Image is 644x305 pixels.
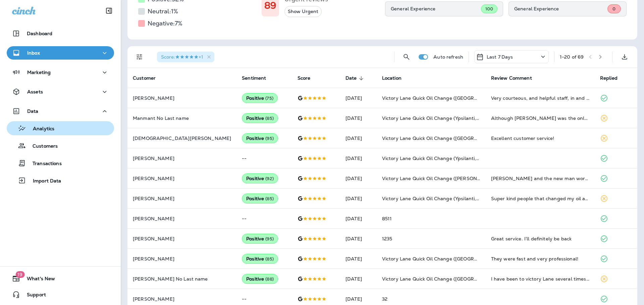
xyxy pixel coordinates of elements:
[27,31,52,36] p: Dashboard
[400,50,413,64] button: Search Reviews
[7,156,114,170] button: Transactions
[382,276,509,282] span: Victory Lane Quick Oil Change ([GEOGRAPHIC_DATA])
[298,75,319,81] span: Score
[340,249,377,269] td: [DATE]
[7,66,114,79] button: Marketing
[382,155,521,161] span: Victory Lane Quick Oil Change (Ypsilanti, [PERSON_NAME])
[133,296,231,302] p: [PERSON_NAME]
[560,54,584,60] div: 1 - 20 of 69
[7,85,114,98] button: Assets
[15,271,24,278] span: 19
[491,75,541,81] span: Review Comment
[485,6,493,12] span: 100
[242,194,278,204] div: Positive
[298,75,311,81] span: Score
[20,276,55,284] span: What's New
[600,75,626,81] span: Replied
[7,288,114,301] button: Support
[27,89,43,94] p: Assets
[133,176,231,181] p: [PERSON_NAME]
[340,148,377,168] td: [DATE]
[26,161,62,167] p: Transactions
[340,88,377,108] td: [DATE]
[491,175,589,182] div: Andrew, Nakita and the new man working are friendly, efficient and informative!! I’m so thankful ...
[382,175,498,181] span: Victory Lane Quick Oil Change ([PERSON_NAME])
[27,108,39,114] p: Data
[26,143,58,150] p: Customers
[340,209,377,229] td: [DATE]
[133,256,231,261] p: [PERSON_NAME]
[491,95,589,101] div: Very courteous, and helpful staff, in and out quickly.
[133,156,231,161] p: [PERSON_NAME]
[20,292,46,300] span: Support
[7,173,114,187] button: Import Data
[600,75,618,81] span: Replied
[133,136,231,141] p: [DEMOGRAPHIC_DATA][PERSON_NAME]
[514,6,607,11] p: General Experience
[382,256,509,262] span: Victory Lane Quick Oil Change ([GEOGRAPHIC_DATA])
[612,6,615,12] span: 0
[382,75,401,81] span: Location
[382,95,509,101] span: Victory Lane Quick Oil Change ([GEOGRAPHIC_DATA])
[148,6,178,17] h5: Neutral: 1 %
[133,116,231,121] p: Manmant No Last name
[265,196,274,202] span: ( 85 )
[265,136,274,141] span: ( 95 )
[242,75,266,81] span: Sentiment
[618,50,631,64] button: Export as CSV
[345,75,357,81] span: Date
[133,276,231,282] p: [PERSON_NAME] No Last name
[7,139,114,153] button: Customers
[7,27,114,40] button: Dashboard
[382,216,392,222] span: 8511
[284,6,322,17] button: Show Urgent
[133,196,231,201] p: [PERSON_NAME]
[236,209,292,229] td: --
[7,46,114,60] button: Inbox
[265,95,273,101] span: ( 75 )
[265,176,274,181] span: ( 92 )
[7,104,114,118] button: Data
[382,135,509,141] span: Victory Lane Quick Oil Change ([GEOGRAPHIC_DATA])
[391,6,481,11] p: General Experience
[345,75,366,81] span: Date
[27,50,40,56] p: Inbox
[27,70,51,75] p: Marketing
[242,133,278,143] div: Positive
[26,178,61,184] p: Import Data
[340,168,377,188] td: [DATE]
[340,188,377,209] td: [DATE]
[26,126,54,132] p: Analytics
[265,256,274,262] span: ( 85 )
[433,54,463,60] p: Auto refresh
[148,18,182,29] h5: Negative: 7 %
[491,75,532,81] span: Review Comment
[242,75,275,81] span: Sentiment
[100,4,118,17] button: Collapse Sidebar
[491,115,589,122] div: Although Royce was the only team member helping me today, he provided a quick and easy service an...
[133,75,164,81] span: Customer
[133,236,231,241] p: [PERSON_NAME]
[382,196,521,202] span: Victory Lane Quick Oil Change (Ypsilanti, [PERSON_NAME])
[236,148,292,168] td: --
[133,75,156,81] span: Customer
[340,108,377,128] td: [DATE]
[491,255,589,262] div: They were fast and very professional!
[382,296,387,302] span: 32
[487,54,513,60] p: Last 7 Days
[242,173,278,183] div: Positive
[161,54,203,60] span: Score : +1
[242,93,278,103] div: Positive
[242,113,278,123] div: Positive
[265,276,274,282] span: ( 88 )
[242,254,278,264] div: Positive
[491,276,589,282] div: I have been to victory Lane several times each time I’ve been there. The staff has been very poli...
[382,75,410,81] span: Location
[133,216,231,221] p: [PERSON_NAME]
[265,236,274,242] span: ( 95 )
[491,235,589,242] div: Great service. I’ll definitely be back
[491,135,589,142] div: Excellent customer service!
[265,116,274,121] span: ( 85 )
[340,128,377,148] td: [DATE]
[157,52,214,62] div: Score:5 Stars+1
